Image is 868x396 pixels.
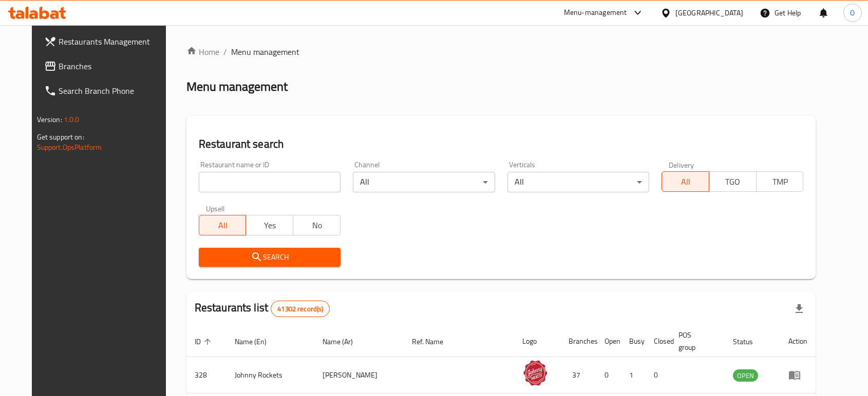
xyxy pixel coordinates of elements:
[37,113,62,126] span: Version:
[64,113,80,126] span: 1.0.0
[560,326,596,357] th: Branches
[186,78,288,95] h2: Menu management
[246,215,293,235] button: Yes
[195,335,214,348] span: ID
[662,171,709,192] button: All
[669,161,694,168] label: Delivery
[756,171,804,192] button: TMP
[186,46,219,58] a: Home
[733,370,758,382] span: OPEN
[314,357,404,393] td: [PERSON_NAME]
[733,369,758,382] div: OPEN
[514,326,560,357] th: Logo
[646,326,670,357] th: Closed
[596,326,621,357] th: Open
[186,357,227,393] td: 328
[678,329,713,353] span: POS group
[323,335,366,348] span: Name (Ar)
[780,326,816,357] th: Action
[271,304,329,314] span: 41302 record(s)
[207,251,332,264] span: Search
[199,172,341,192] input: Search for restaurant name or ID..
[203,218,242,233] span: All
[186,46,816,58] nav: breadcrumb
[199,248,341,267] button: Search
[507,172,649,192] div: All
[59,85,168,97] span: Search Branch Phone
[37,130,84,144] span: Get support on:
[850,7,855,18] span: O
[37,141,102,154] a: Support.OpsPlatform
[564,7,627,19] div: Menu-management
[353,172,495,192] div: All
[788,369,807,381] div: Menu
[195,300,330,317] h2: Restaurants list
[231,46,299,58] span: Menu management
[36,78,177,103] a: Search Branch Phone
[560,357,596,393] td: 37
[36,29,177,54] a: Restaurants Management
[666,174,705,189] span: All
[293,215,341,235] button: No
[787,296,812,321] div: Export file
[59,35,168,48] span: Restaurants Management
[522,360,548,386] img: Johnny Rockets
[761,174,800,189] span: TMP
[271,301,330,317] div: Total records count
[646,357,670,393] td: 0
[713,174,752,189] span: TGO
[227,357,315,393] td: Johnny Rockets
[199,215,247,235] button: All
[297,218,336,233] span: No
[250,218,289,233] span: Yes
[596,357,621,393] td: 0
[199,136,804,152] h2: Restaurant search
[223,46,227,58] li: /
[206,205,225,212] label: Upsell
[412,335,457,348] span: Ref. Name
[59,60,168,72] span: Branches
[36,54,177,78] a: Branches
[621,357,646,393] td: 1
[621,326,646,357] th: Busy
[675,7,743,18] div: [GEOGRAPHIC_DATA]
[709,171,757,192] button: TGO
[235,335,280,348] span: Name (En)
[733,335,766,348] span: Status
